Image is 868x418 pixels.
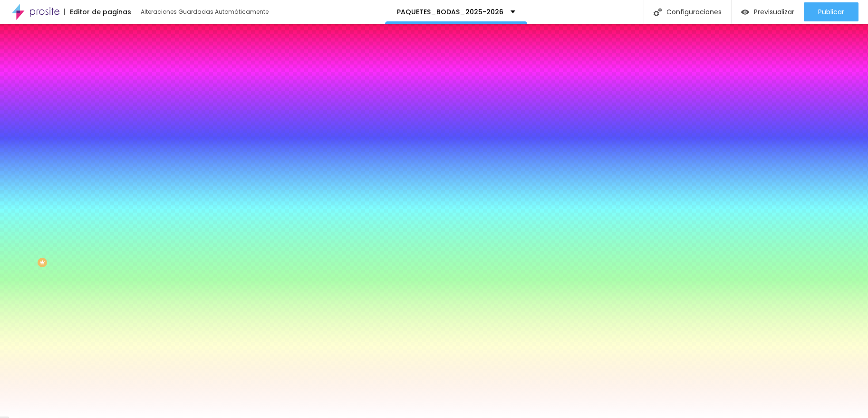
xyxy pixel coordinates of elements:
span: Previsualizar [754,8,794,16]
button: Previsualizar [732,2,804,21]
span: Publicar [818,8,844,16]
div: Alteraciones Guardadas Automáticamente [141,9,269,15]
img: Icone [654,8,662,16]
div: Editor de paginas [64,9,131,15]
img: view-1.svg [741,8,749,16]
button: Publicar [804,2,858,21]
p: PAQUETES_BODAS_2025-2026 [397,9,503,15]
